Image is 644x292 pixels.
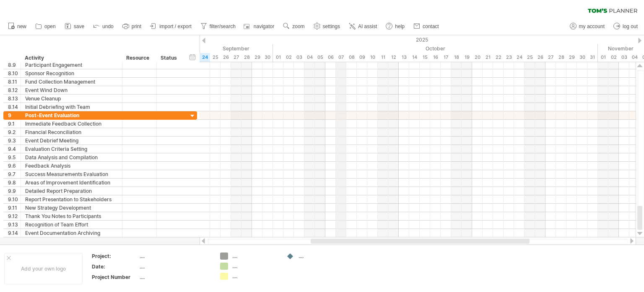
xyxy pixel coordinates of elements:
[629,53,640,62] div: Tuesday, 4 November 2025
[140,274,210,281] div: ....
[126,54,152,62] div: Resource
[25,153,118,161] div: Data Analysis and Compilation
[395,24,405,29] span: help
[8,179,21,187] div: 9.8
[430,53,441,62] div: Thursday, 16 October 2025
[8,195,21,203] div: 9.10
[8,204,21,212] div: 9.11
[159,24,192,29] span: import / export
[399,53,409,62] div: Monday, 13 October 2025
[294,53,304,62] div: Friday, 3 October 2025
[8,153,21,161] div: 9.5
[568,21,607,32] a: my account
[25,103,118,111] div: Initial Debriefing with Team
[25,61,118,69] div: Participant Engagement
[25,162,118,170] div: Feedback Analysis
[357,53,367,62] div: Thursday, 9 October 2025
[8,103,21,111] div: 8.14
[25,187,118,195] div: Detailed Report Preparation
[281,21,307,32] a: zoom
[221,53,231,62] div: Friday, 26 September 2025
[8,162,21,170] div: 9.6
[347,21,379,32] a: AI assist
[25,69,118,77] div: Sponsor Recognition
[292,24,304,29] span: zoom
[25,86,118,94] div: Event Wind Down
[556,53,566,62] div: Tuesday, 28 October 2025
[254,24,274,29] span: navigator
[346,53,357,62] div: Wednesday, 8 October 2025
[325,53,336,62] div: Monday, 6 October 2025
[140,253,210,260] div: ....
[62,21,87,32] a: save
[8,145,21,153] div: 9.4
[304,53,315,62] div: Saturday, 4 October 2025
[8,170,21,178] div: 9.7
[262,53,273,62] div: Tuesday, 30 September 2025
[25,120,118,128] div: Immediate Feedback Collection
[8,86,21,94] div: 8.12
[120,21,144,32] a: print
[198,21,238,32] a: filter/search
[25,179,118,187] div: Areas of Improvement Identification
[92,263,138,270] div: Date:
[504,53,514,62] div: Thursday, 23 October 2025
[384,21,407,32] a: help
[17,24,26,29] span: new
[232,263,278,270] div: ....
[200,53,210,62] div: Wednesday, 24 September 2025
[8,212,21,220] div: 9.12
[472,53,483,62] div: Monday, 20 October 2025
[6,21,29,32] a: new
[336,53,346,62] div: Tuesday, 7 October 2025
[323,24,340,29] span: settings
[132,24,141,29] span: print
[8,120,21,128] div: 9.1
[232,273,278,280] div: ....
[252,53,262,62] div: Monday, 29 September 2025
[8,69,21,77] div: 8.10
[378,53,388,62] div: Saturday, 11 October 2025
[8,187,21,195] div: 9.9
[8,61,21,69] div: 8.9
[566,53,577,62] div: Wednesday, 29 October 2025
[545,53,556,62] div: Monday, 27 October 2025
[514,53,525,62] div: Friday, 24 October 2025
[423,24,439,29] span: contact
[8,221,21,229] div: 9.13
[451,53,462,62] div: Saturday, 18 October 2025
[577,53,587,62] div: Thursday, 30 October 2025
[367,53,378,62] div: Friday, 10 October 2025
[92,253,138,260] div: Project:
[273,53,283,62] div: Wednesday, 1 October 2025
[579,24,605,29] span: my account
[232,253,278,260] div: ....
[148,21,194,32] a: import / export
[608,53,619,62] div: Sunday, 2 November 2025
[25,212,118,220] div: Thank You Notes to Participants
[8,128,21,136] div: 9.2
[535,53,545,62] div: Sunday, 26 October 2025
[283,53,294,62] div: Thursday, 2 October 2025
[44,24,56,29] span: open
[25,137,118,145] div: Event Debrief Meeting
[25,128,118,136] div: Financial Reconciliation
[25,78,118,86] div: Fund Collection Management
[611,21,640,32] a: log out
[525,53,535,62] div: Saturday, 25 October 2025
[25,54,117,62] div: Activity
[483,53,493,62] div: Tuesday, 21 October 2025
[420,53,430,62] div: Wednesday, 15 October 2025
[388,53,399,62] div: Sunday, 12 October 2025
[462,53,472,62] div: Sunday, 19 October 2025
[273,44,598,53] div: October 2025
[409,53,420,62] div: Tuesday, 14 October 2025
[25,195,118,203] div: Report Presentation to Stakeholders
[8,137,21,145] div: 9.3
[312,21,343,32] a: settings
[91,21,116,32] a: undo
[242,21,277,32] a: navigator
[8,78,21,86] div: 8.11
[241,53,252,62] div: Sunday, 28 September 2025
[140,263,210,270] div: ....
